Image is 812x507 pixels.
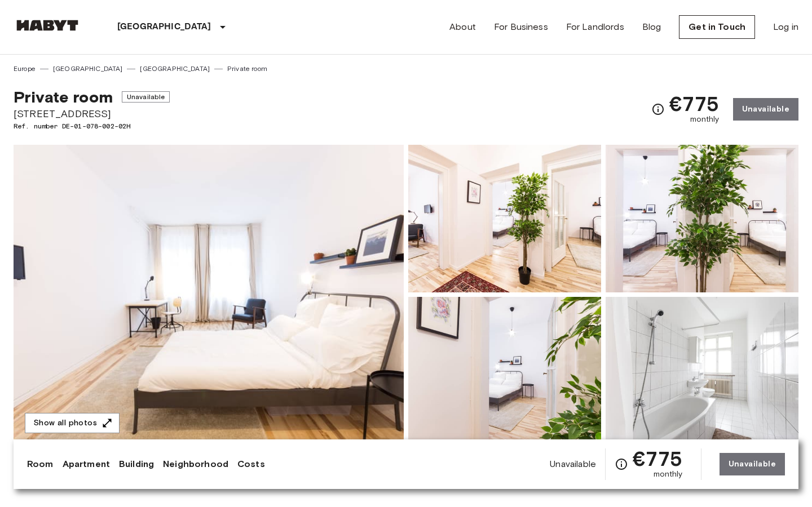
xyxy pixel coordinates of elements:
[53,64,123,74] a: [GEOGRAPHIC_DATA]
[606,297,798,444] img: Picture of unit DE-01-078-002-02H
[227,64,267,74] a: Private room
[642,20,661,34] a: Blog
[122,91,170,103] span: Unavailable
[117,20,211,34] p: [GEOGRAPHIC_DATA]
[140,64,210,74] a: [GEOGRAPHIC_DATA]
[494,20,548,34] a: For Business
[773,20,798,34] a: Log in
[25,413,120,434] button: Show all photos
[14,20,81,31] img: Habyt
[163,457,228,471] a: Neighborhood
[14,121,170,131] span: Ref. number DE-01-078-002-02H
[27,457,54,471] a: Room
[237,457,265,471] a: Costs
[449,20,476,34] a: About
[654,469,683,480] span: monthly
[14,106,170,121] span: [STREET_ADDRESS]
[651,103,665,116] svg: Check cost overview for full price breakdown. Please note that discounts apply to new joiners onl...
[633,448,683,469] span: €775
[408,145,601,292] img: Picture of unit DE-01-078-002-02H
[690,114,720,125] span: monthly
[14,87,113,106] span: Private room
[63,457,110,471] a: Apartment
[606,145,798,292] img: Picture of unit DE-01-078-002-02H
[566,20,624,34] a: For Landlords
[669,94,720,114] span: €775
[679,15,755,39] a: Get in Touch
[550,458,596,470] span: Unavailable
[14,145,404,444] img: Marketing picture of unit DE-01-078-002-02H
[615,457,628,471] svg: Check cost overview for full price breakdown. Please note that discounts apply to new joiners onl...
[408,297,601,444] img: Picture of unit DE-01-078-002-02H
[119,457,154,471] a: Building
[14,64,36,74] a: Europe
